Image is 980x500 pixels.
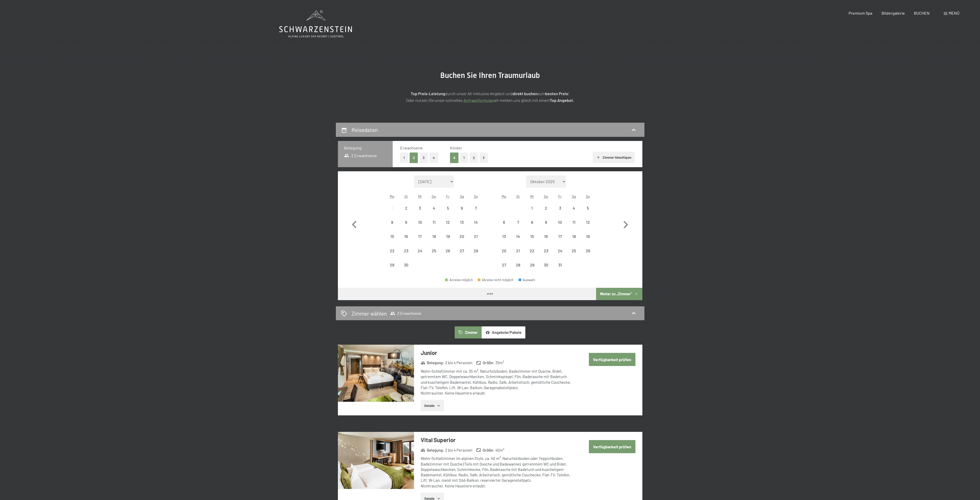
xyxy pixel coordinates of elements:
div: Anreise nicht möglich [441,215,455,229]
div: Fri Oct 10 2025 [553,215,567,229]
button: Weiter zu „Zimmer“ [596,288,642,300]
button: Vorheriger Monat [347,175,362,272]
div: Anreise nicht möglich [539,244,553,257]
abbr: Sonntag [474,194,478,199]
div: 2 [400,206,412,219]
div: 5 [442,206,454,219]
button: Zimmer hinzufügen [593,152,635,163]
div: Tue Sep 09 2025 [399,215,413,229]
div: 27 [455,249,468,262]
div: 21 [469,234,482,247]
div: Fri Oct 24 2025 [553,244,567,257]
div: 3 [553,206,566,219]
div: Fri Sep 19 2025 [441,229,455,243]
div: 18 [428,234,440,247]
div: Sat Sep 06 2025 [455,201,469,215]
div: 9 [540,220,552,233]
div: Anreise nicht möglich [581,215,595,229]
div: Mon Sep 29 2025 [385,258,399,272]
div: 16 [540,234,552,247]
div: Sat Oct 04 2025 [567,201,581,215]
h3: Vital Superior [421,436,574,444]
div: Anreise nicht möglich [413,215,427,229]
div: Anreise möglich [445,278,473,282]
button: 3 [420,153,428,163]
span: 2 Erwachsene [390,311,421,316]
div: Anreise nicht möglich [385,215,399,229]
div: Fri Sep 05 2025 [441,201,455,215]
p: durch unser All-inklusive Angebot und zum ! Oder nutzen Sie unser schnelles wir melden uns gleich... [362,90,619,103]
h2: Zimmer wählen [352,310,387,317]
strong: Belegung : [421,448,444,453]
span: 2 bis 4 Personen [445,448,472,453]
div: 21 [512,249,525,262]
div: 3 [413,206,426,219]
div: Anreise nicht möglich [469,229,483,243]
div: Wed Oct 01 2025 [525,201,539,215]
div: Thu Sep 25 2025 [427,244,441,257]
div: Wed Sep 10 2025 [413,215,427,229]
div: 24 [553,249,566,262]
div: Sun Sep 21 2025 [469,229,483,243]
div: 16 [400,234,412,247]
div: Mon Oct 13 2025 [497,229,511,243]
div: 8 [386,220,399,233]
abbr: Donnerstag [544,194,548,199]
abbr: Samstag [460,194,464,199]
a: Premium Spa [849,11,872,15]
a: BUCHEN [914,11,930,15]
strong: Belegung : [421,360,444,365]
div: Thu Oct 30 2025 [539,258,553,272]
div: Anreise nicht möglich [567,229,581,243]
h2: Reisedaten [352,127,378,133]
div: 20 [498,249,510,262]
div: Anreise nicht möglich [385,201,399,215]
h3: Junior [421,349,574,357]
div: Anreise nicht möglich [399,229,413,243]
div: Anreise nicht möglich [469,244,483,257]
div: Anreise nicht möglich [399,258,413,272]
abbr: Samstag [572,194,576,199]
div: Mon Oct 20 2025 [497,244,511,257]
div: 5 [581,206,594,219]
span: Buchen Sie Ihren Traumurlaub [440,71,540,80]
abbr: Montag [390,194,394,199]
div: 15 [526,234,538,247]
div: Anreise nicht möglich [553,244,567,257]
div: Anreise nicht möglich [553,215,567,229]
strong: Top Preis-Leistung [411,91,445,96]
div: 8 [526,220,538,233]
div: Anreise nicht möglich [399,201,413,215]
span: 35 m² [495,360,504,365]
div: 29 [386,263,399,276]
div: Anreise nicht möglich [539,201,553,215]
div: Abreise nicht möglich [478,278,514,282]
img: mss_renderimg.php [338,432,414,489]
div: 1 [386,206,399,219]
button: 0 [450,153,458,163]
div: Anreise nicht möglich [455,215,469,229]
div: 7 [512,220,525,233]
div: Anreise nicht möglich [413,201,427,215]
div: Anreise nicht möglich [385,244,399,257]
div: Anreise nicht möglich [427,201,441,215]
span: Erwachsene [400,145,423,150]
div: Sun Oct 26 2025 [581,244,595,257]
div: Anreise nicht möglich [441,201,455,215]
div: Tue Sep 30 2025 [399,258,413,272]
div: Anreise nicht möglich [567,244,581,257]
div: 30 [540,263,552,276]
div: Wohn-Schlafzimmer im alpinen Style, ca. 40 m², Naturholzboden oder Teppichboden, Badezimmer mit D... [421,456,574,489]
div: 18 [568,234,580,247]
div: Anreise nicht möglich [553,201,567,215]
div: Tue Sep 02 2025 [399,201,413,215]
div: Mon Sep 22 2025 [385,244,399,257]
abbr: Dienstag [404,194,408,199]
div: Sun Sep 28 2025 [469,244,483,257]
div: Anreise nicht möglich [539,229,553,243]
div: Wed Oct 22 2025 [525,244,539,257]
div: Anreise nicht möglich [413,229,427,243]
div: Anreise nicht möglich [497,244,511,257]
div: Anreise nicht möglich [525,258,539,272]
div: Anreise nicht möglich [567,215,581,229]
